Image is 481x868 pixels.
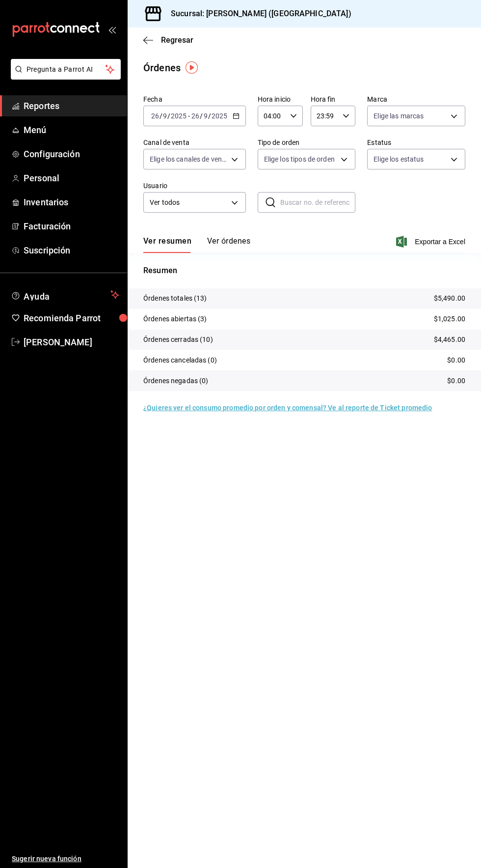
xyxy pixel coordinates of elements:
[24,336,119,349] span: [PERSON_NAME]
[143,404,432,412] a: ¿Quieres ver el consumo promedio por orden y comensal? Ve al reporte de Ticket promedio
[160,112,162,120] span: /
[398,236,465,248] button: Exportar a Excel
[24,123,119,137] span: Menú
[143,182,246,189] label: Usuario
[211,112,228,120] input: ----
[191,112,200,120] input: --
[280,193,356,212] input: Buscar no. de referencia
[24,196,119,209] span: Inventarios
[208,112,211,120] span: /
[143,355,217,365] p: Órdenes canceladas (0)
[200,112,203,120] span: /
[434,293,465,304] p: $5,490.00
[188,112,190,120] span: -
[167,112,170,120] span: /
[170,112,187,120] input: ----
[24,244,119,257] span: Suscripción
[27,64,106,75] span: Pregunta a Parrot AI
[150,154,228,164] span: Elige los canales de venta
[24,311,119,325] span: Recomienda Parrot
[161,35,193,45] span: Regresar
[367,139,465,146] label: Estatus
[12,854,119,864] span: Sugerir nueva función
[151,112,160,120] input: --
[7,71,121,82] a: Pregunta a Parrot AI
[24,99,119,112] span: Reportes
[108,26,116,33] button: open_drawer_menu
[24,171,119,185] span: Personal
[311,96,356,103] label: Hora fin
[374,154,424,164] span: Elige los estatus
[447,376,465,386] p: $0.00
[11,59,121,80] button: Pregunta a Parrot AI
[186,61,198,74] img: Tooltip marker
[143,60,181,75] div: Órdenes
[24,220,119,233] span: Facturación
[143,335,213,345] p: Órdenes cerradas (10)
[207,236,250,253] button: Ver órdenes
[24,147,119,161] span: Configuración
[143,96,246,103] label: Fecha
[143,376,209,386] p: Órdenes negadas (0)
[143,236,250,253] div: navigation tabs
[143,314,207,324] p: Órdenes abiertas (3)
[434,314,465,324] p: $1,025.00
[143,139,246,146] label: Canal de venta
[258,139,356,146] label: Tipo de orden
[374,111,424,121] span: Elige las marcas
[150,197,228,208] span: Ver todos
[162,112,167,120] input: --
[367,96,465,103] label: Marca
[143,293,207,304] p: Órdenes totales (13)
[203,112,208,120] input: --
[434,335,465,345] p: $4,465.00
[143,236,191,253] button: Ver resumen
[264,154,335,164] span: Elige los tipos de orden
[143,35,193,45] button: Regresar
[143,265,465,277] p: Resumen
[24,289,107,301] span: Ayuda
[163,8,351,20] h3: Sucursal: [PERSON_NAME] ([GEOGRAPHIC_DATA])
[258,96,303,103] label: Hora inicio
[447,355,465,365] p: $0.00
